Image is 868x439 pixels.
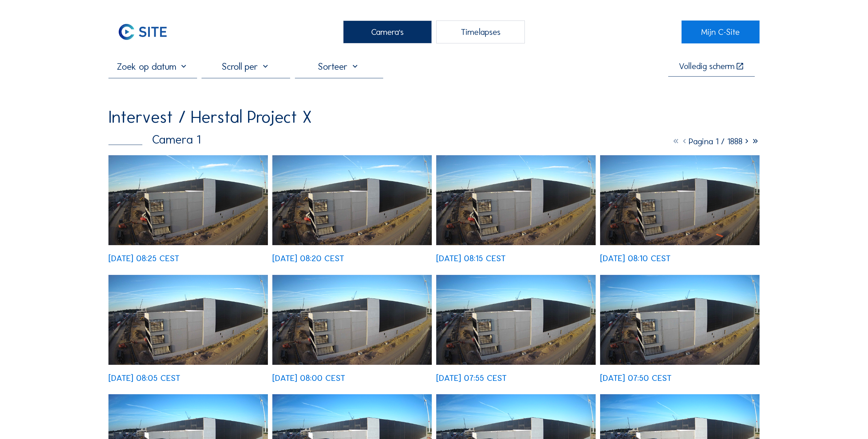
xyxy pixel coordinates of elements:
[108,134,200,146] div: Camera 1
[436,254,506,263] div: [DATE] 08:15 CEST
[108,275,268,365] img: image_52768138
[108,61,197,72] input: Zoek op datum 󰅀
[272,155,432,245] img: image_52768502
[272,275,432,365] img: image_52767985
[436,155,596,245] img: image_52768434
[343,21,432,43] div: Camera's
[108,21,186,43] a: C-SITE Logo
[108,374,180,382] div: [DATE] 08:05 CEST
[436,275,596,365] img: image_52767833
[272,254,344,263] div: [DATE] 08:20 CEST
[108,108,312,125] div: Intervest / Herstal Project X
[600,254,671,263] div: [DATE] 08:10 CEST
[108,21,177,43] img: C-SITE Logo
[436,21,525,43] div: Timelapses
[679,62,735,71] div: Volledig scherm
[436,374,507,382] div: [DATE] 07:55 CEST
[600,155,760,245] img: image_52768288
[108,155,268,245] img: image_52768656
[689,136,742,147] span: Pagina 1 / 1888
[272,374,345,382] div: [DATE] 08:00 CEST
[682,21,760,43] a: Mijn C-Site
[108,254,179,263] div: [DATE] 08:25 CEST
[600,275,760,365] img: image_52767778
[600,374,672,382] div: [DATE] 07:50 CEST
